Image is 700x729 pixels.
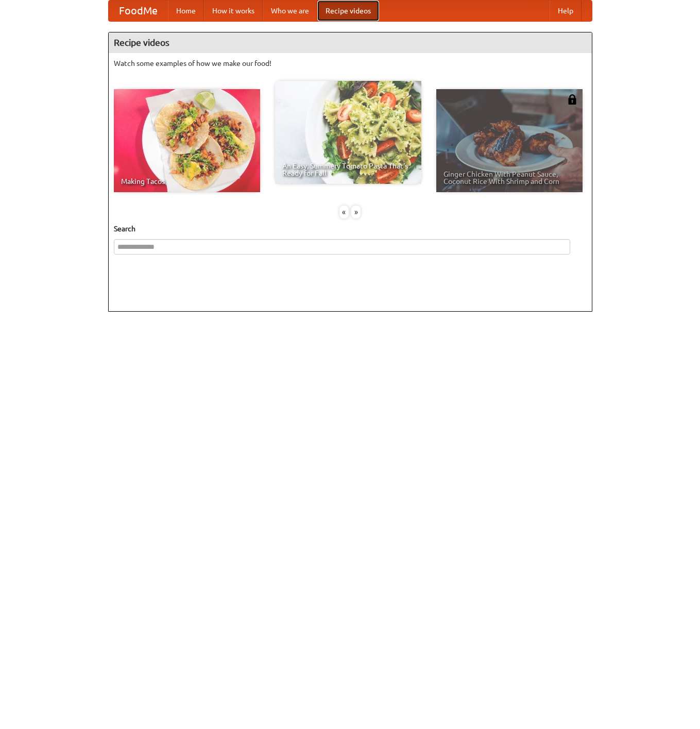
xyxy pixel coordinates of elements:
a: Help [550,1,582,21]
span: Making Tacos [121,178,253,185]
a: Recipe videos [317,1,379,21]
a: Home [168,1,204,21]
img: 483408.png [567,94,577,105]
span: An Easy, Summery Tomato Pasta That's Ready for Fall [282,162,414,177]
h4: Recipe videos [109,32,592,53]
a: Making Tacos [114,89,260,192]
a: An Easy, Summery Tomato Pasta That's Ready for Fall [275,81,421,184]
h5: Search [114,224,587,234]
div: » [351,206,361,218]
a: FoodMe [109,1,168,21]
p: Watch some examples of how we make our food! [114,58,587,69]
a: Who we are [263,1,317,21]
div: « [339,206,349,218]
a: How it works [204,1,263,21]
